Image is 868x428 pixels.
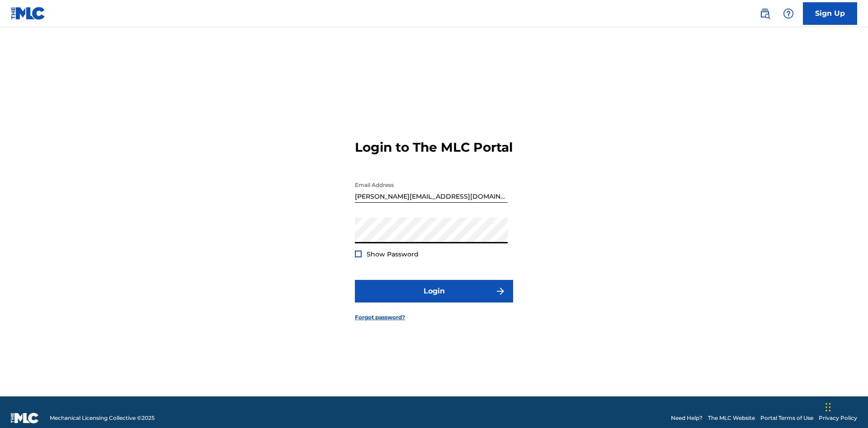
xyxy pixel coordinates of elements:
[355,140,513,155] h3: Login to The MLC Portal
[759,8,770,19] img: search
[11,7,46,20] img: MLC Logo
[803,2,857,25] a: Sign Up
[779,5,797,23] div: Help
[760,414,813,422] a: Portal Terms of Use
[367,250,419,258] span: Show Password
[819,414,857,422] a: Privacy Policy
[355,280,513,302] button: Login
[11,413,39,423] img: logo
[671,414,703,422] a: Need Help?
[355,313,405,321] a: Forgot password?
[756,5,774,23] a: Public Search
[495,286,506,297] img: f7272a7cc735f4ea7f67.svg
[823,385,868,428] iframe: Chat Widget
[783,8,794,19] img: help
[50,414,155,422] span: Mechanical Licensing Collective © 2025
[708,414,755,422] a: The MLC Website
[826,394,831,421] div: Drag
